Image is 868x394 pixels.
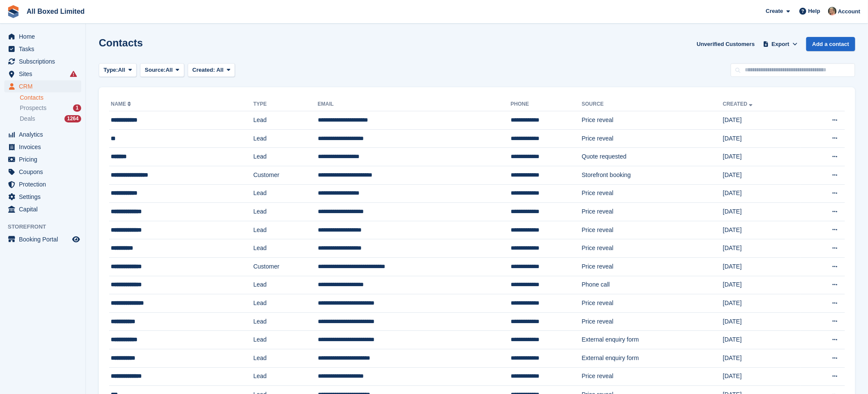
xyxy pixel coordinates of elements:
a: Contacts [20,94,81,102]
span: All [118,66,125,74]
a: Unverified Customers [693,37,758,51]
button: Created: All [188,63,235,77]
td: [DATE] [723,148,801,166]
span: Export [772,40,789,49]
td: Lead [253,129,318,148]
a: menu [4,233,81,245]
td: [DATE] [723,203,801,221]
td: Price reveal [582,221,723,239]
td: Price reveal [582,203,723,221]
td: Lead [253,239,318,258]
span: Subscriptions [19,55,70,67]
span: Pricing [19,153,70,165]
span: Home [19,31,70,43]
td: Price reveal [582,239,723,258]
span: Create [766,7,783,15]
td: Lead [253,221,318,239]
th: Email [318,98,511,111]
h1: Contacts [99,37,143,49]
td: Lead [253,148,318,166]
a: Created [723,101,754,107]
span: Help [808,7,820,15]
td: Price reveal [582,129,723,148]
td: [DATE] [723,257,801,276]
td: Price reveal [582,257,723,276]
a: Preview store [71,234,81,244]
a: menu [4,191,81,203]
td: [DATE] [723,221,801,239]
td: [DATE] [723,276,801,294]
a: menu [4,55,81,67]
button: Export [761,37,799,51]
td: Price reveal [582,184,723,203]
td: [DATE] [723,331,801,349]
img: Sandie Mills [828,7,837,15]
td: [DATE] [723,129,801,148]
a: Deals 1264 [20,114,81,123]
td: Lead [253,312,318,331]
th: Phone [511,98,582,111]
td: [DATE] [723,239,801,258]
td: Price reveal [582,312,723,331]
a: menu [4,31,81,43]
a: menu [4,68,81,80]
a: Prospects 1 [20,104,81,113]
td: Lead [253,331,318,349]
td: Customer [253,166,318,184]
span: Protection [19,178,70,190]
span: Settings [19,191,70,203]
th: Type [253,98,318,111]
td: [DATE] [723,349,801,367]
a: Name [111,101,133,107]
td: [DATE] [723,111,801,130]
span: Sites [19,68,70,80]
span: All [216,67,224,73]
th: Source [582,98,723,111]
td: Customer [253,257,318,276]
td: External enquiry form [582,331,723,349]
span: Deals [20,115,35,123]
a: menu [4,178,81,190]
span: Tasks [19,43,70,55]
td: Quote requested [582,148,723,166]
td: External enquiry form [582,349,723,367]
td: Storefront booking [582,166,723,184]
a: menu [4,43,81,55]
div: 1 [73,104,81,112]
td: [DATE] [723,294,801,313]
td: Lead [253,276,318,294]
a: menu [4,141,81,153]
td: Lead [253,367,318,386]
button: Source: All [140,63,184,77]
td: [DATE] [723,367,801,386]
td: Price reveal [582,367,723,386]
a: menu [4,203,81,215]
a: All Boxed Limited [23,4,88,18]
a: menu [4,153,81,165]
a: menu [4,166,81,178]
span: Invoices [19,141,70,153]
td: [DATE] [723,166,801,184]
div: 1264 [64,115,81,122]
td: [DATE] [723,312,801,331]
span: All [166,66,173,74]
span: Booking Portal [19,233,70,245]
span: Analytics [19,128,70,140]
span: Account [838,7,860,16]
td: Price reveal [582,111,723,130]
span: Storefront [8,223,85,231]
td: Phone call [582,276,723,294]
td: [DATE] [723,184,801,203]
td: Lead [253,203,318,221]
td: Lead [253,294,318,313]
td: Lead [253,184,318,203]
span: Prospects [20,104,46,112]
span: Capital [19,203,70,215]
td: Price reveal [582,294,723,313]
a: menu [4,128,81,140]
span: Source: [145,66,165,74]
td: Lead [253,349,318,367]
img: stora-icon-8386f47178a22dfd0bd8f6a31ec36ba5ce8667c1dd55bd0f319d3a0aa187defe.svg [7,5,20,18]
i: Smart entry sync failures have occurred [70,70,77,77]
span: Type: [104,66,118,74]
